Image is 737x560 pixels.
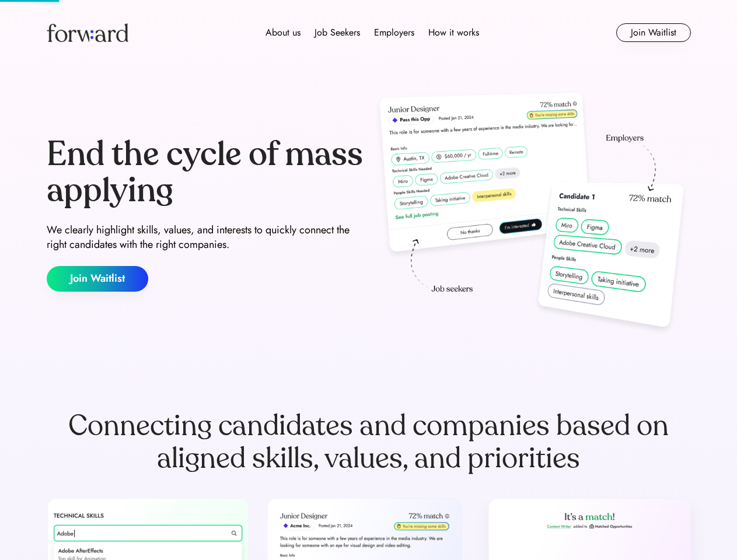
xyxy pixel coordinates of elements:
div: Job Seekers [315,26,360,40]
img: Forward logo [47,23,128,42]
div: We clearly highlight skills, values, and interests to quickly connect the right candidates with t... [47,223,364,252]
button: Join Waitlist [616,23,691,42]
div: Employers [374,26,414,40]
button: Join Waitlist [47,266,148,292]
div: Connecting candidates and companies based on aligned skills, values, and priorities [47,409,691,475]
div: How it works [428,26,479,40]
div: About us [266,26,301,40]
img: hero-image.png [373,89,691,339]
div: End the cycle of mass applying [47,136,364,208]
